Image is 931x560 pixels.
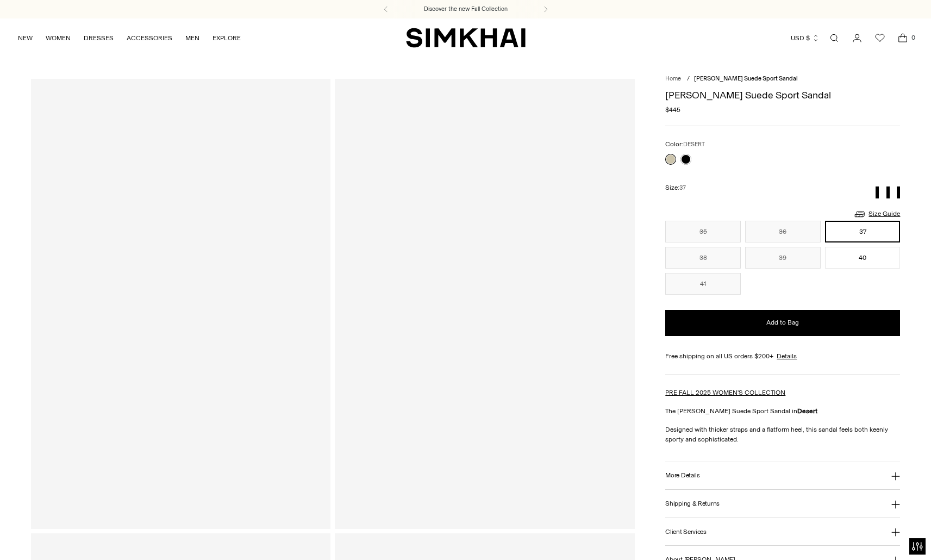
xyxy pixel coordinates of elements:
button: 38 [665,247,741,269]
button: 37 [825,221,901,242]
a: SIMKHAI [406,27,526,48]
h3: More Details [665,472,699,479]
label: Color: [665,139,705,150]
button: 36 [745,221,821,242]
span: [PERSON_NAME] Suede Sport Sandal [694,75,798,82]
button: More Details [665,462,900,490]
a: DRESSES [84,26,114,50]
a: Discover the new Fall Collection [424,5,508,14]
a: Carey Suede Sport Sandal [31,79,331,528]
p: The [PERSON_NAME] Suede Sport Sandal in [665,406,900,416]
a: EXPLORE [213,26,241,50]
a: Open search modal [823,27,845,49]
button: Add to Bag [665,310,900,336]
a: Carey Suede Sport Sandal [335,79,635,528]
a: NEW [18,26,33,50]
span: $445 [665,105,680,115]
button: Client Services [665,518,900,546]
button: 41 [665,273,741,295]
a: Go to the account page [846,27,868,49]
a: MEN [185,26,199,50]
button: 35 [665,221,741,242]
button: 39 [745,247,821,269]
button: Shipping & Returns [665,490,900,518]
span: 37 [679,184,686,191]
a: Details [777,351,797,361]
h1: [PERSON_NAME] Suede Sport Sandal [665,90,900,100]
button: 40 [825,247,901,269]
span: 0 [908,33,918,42]
p: Designed with thicker straps and a flatform heel, this sandal feels both keenly sporty and sophis... [665,425,900,444]
a: Home [665,75,681,82]
strong: Desert [797,407,817,415]
a: Size Guide [853,207,900,221]
span: Add to Bag [766,318,799,327]
span: DESERT [683,141,705,148]
div: Free shipping on all US orders $200+ [665,351,900,361]
h3: Shipping & Returns [665,500,720,507]
label: Size: [665,183,686,193]
div: / [687,74,690,84]
button: USD $ [791,26,820,50]
h3: Client Services [665,528,707,536]
a: Wishlist [869,27,891,49]
a: WOMEN [46,26,71,50]
a: PRE FALL 2025 WOMEN'S COLLECTION [665,389,785,396]
a: ACCESSORIES [127,26,172,50]
a: Open cart modal [892,27,914,49]
nav: breadcrumbs [665,74,900,84]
